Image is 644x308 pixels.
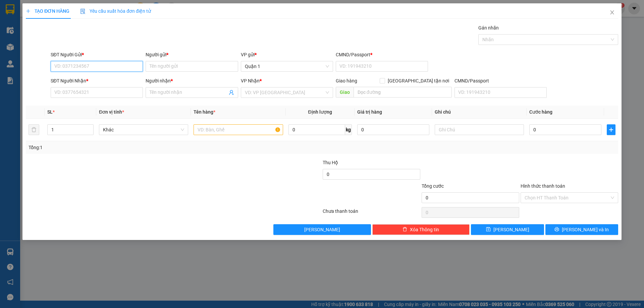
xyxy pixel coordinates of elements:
[609,10,615,15] span: close
[336,87,354,98] span: Giao
[47,109,53,115] span: SL
[51,51,143,58] div: SĐT Người Gửi
[194,124,283,135] input: VD: Bàn, Ghế
[357,109,382,115] span: Giá trị hàng
[322,207,421,219] div: Chưa thanh toán
[354,87,452,98] input: Dọc đường
[486,227,491,232] span: save
[323,160,338,165] span: Thu Hộ
[245,61,329,71] span: Quận 1
[607,127,615,132] span: plus
[146,77,238,84] div: Người nhận
[402,227,407,232] span: delete
[493,226,529,233] span: [PERSON_NAME]
[273,224,371,235] button: [PERSON_NAME]
[603,3,622,22] button: Close
[336,51,428,58] div: CMND/Passport
[26,8,69,14] span: TẠO ĐƠN HÀNG
[51,77,143,84] div: SĐT Người Nhận
[545,224,618,235] button: printer[PERSON_NAME] và In
[422,183,444,189] span: Tổng cước
[103,125,184,135] span: Khác
[357,124,429,135] input: 0
[410,226,439,233] span: Xóa Thông tin
[241,51,333,58] div: VP gửi
[562,226,609,233] span: [PERSON_NAME] và In
[194,109,215,115] span: Tên hàng
[146,51,238,58] div: Người gửi
[385,77,452,84] span: [GEOGRAPHIC_DATA] tận nơi
[308,109,332,115] span: Định lượng
[478,25,499,30] label: Gán nhãn
[454,77,547,84] div: CMND/Passport
[80,8,151,14] span: Yêu cầu xuất hóa đơn điện tử
[554,227,559,232] span: printer
[241,78,260,83] span: VP Nhận
[521,183,565,189] label: Hình thức thanh toán
[432,106,527,119] th: Ghi chú
[345,124,352,135] span: kg
[304,226,340,233] span: [PERSON_NAME]
[471,224,544,235] button: save[PERSON_NAME]
[99,109,124,115] span: Đơn vị tính
[80,9,86,14] img: icon
[529,109,552,115] span: Cước hàng
[336,78,357,83] span: Giao hàng
[29,124,39,135] button: delete
[29,144,249,151] div: Tổng: 1
[607,124,615,135] button: plus
[26,9,31,13] span: plus
[372,224,470,235] button: deleteXóa Thông tin
[435,124,524,135] input: Ghi Chú
[229,90,234,95] span: user-add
